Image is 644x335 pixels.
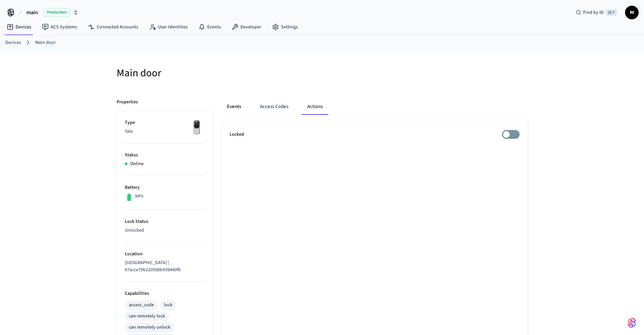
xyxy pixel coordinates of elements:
p: Locked [230,131,244,138]
p: Lock Status [125,218,205,225]
p: Yale [125,128,205,135]
a: Settings [267,21,303,33]
a: Main door [35,39,56,46]
p: Capabilities [125,290,205,297]
p: Status [125,152,205,159]
button: NI [625,6,639,19]
a: Devices [5,39,21,46]
img: SeamLogoGradient.69752ec5.svg [628,317,636,328]
p: 94% [135,193,144,200]
span: ⌘ K [606,9,617,16]
p: Properties [117,99,138,106]
h5: Main door [117,66,318,80]
div: Find by ID⌘ K [570,6,622,19]
span: main [26,8,38,17]
img: Yale Assure Touchscreen Wifi Smart Lock, Satin Nickel, Front [188,119,205,136]
button: Actions [302,99,328,115]
span: Production [43,8,70,17]
p: Battery [125,184,205,191]
a: Connected Accounts [82,21,144,33]
p: Type [125,119,205,126]
div: can remotely lock [129,313,165,320]
a: ACS Systems [37,21,82,33]
span: Find by ID [583,9,604,16]
div: can remotely unlock [129,324,170,331]
button: Access Codes [255,99,294,115]
p: [GEOGRAPHIC_DATA] | 67acce79b220598b439440fb [125,259,205,274]
p: Online [130,160,144,167]
a: Devices [1,21,37,33]
a: User Identities [144,21,193,33]
div: lock [164,302,172,309]
button: Events [221,99,246,115]
p: Unlocked [125,227,205,234]
div: ant example [221,99,528,115]
p: Location [125,251,205,258]
div: access_code [129,302,154,309]
span: NI [626,6,638,19]
a: Events [193,21,226,33]
a: Developer [226,21,267,33]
